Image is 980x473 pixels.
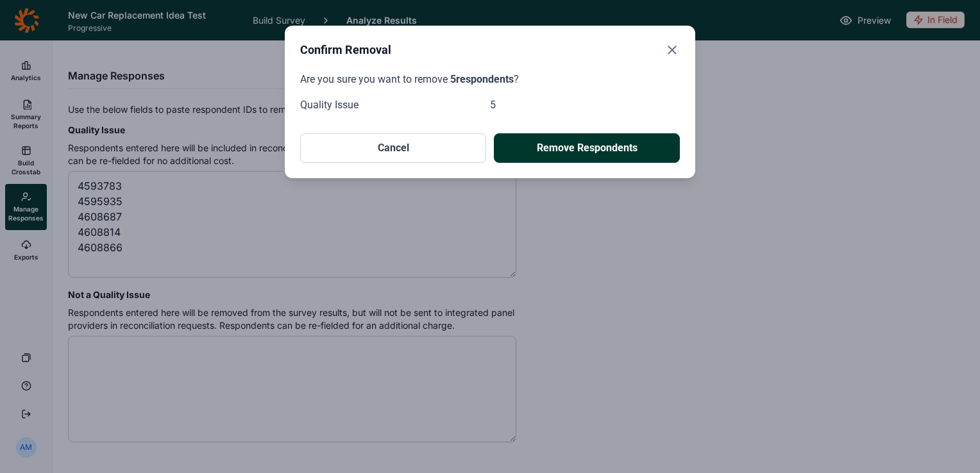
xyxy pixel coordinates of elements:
[300,41,391,59] h2: Confirm Removal
[450,73,514,85] span: 5 respondents
[300,133,486,163] button: Cancel
[490,97,680,113] div: 5
[300,72,680,87] p: Are you sure you want to remove ?
[300,97,490,113] div: Quality Issue
[664,41,680,59] button: Close
[494,133,680,163] button: Remove Respondents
